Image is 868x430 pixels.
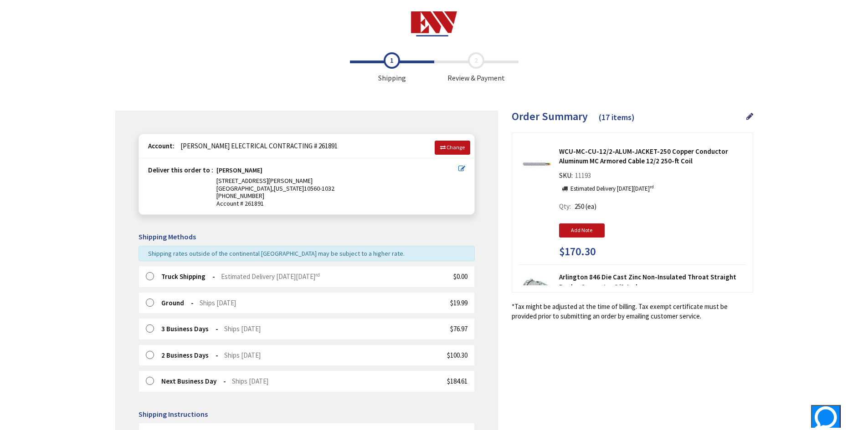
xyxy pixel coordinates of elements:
[447,377,467,385] span: $184.61
[559,171,593,183] div: SKU:
[139,410,208,419] span: Shipping Instructions
[148,249,405,258] span: Shipping rates outside of the continental [GEOGRAPHIC_DATA] may be subject to a higher rate.
[570,185,654,193] p: Estimated Delivery [DATE][DATE]
[161,351,218,359] strong: 2 Business Days
[224,351,261,359] span: Ships [DATE]
[453,272,467,281] span: $0.00
[216,192,264,200] span: [PHONE_NUMBER]
[559,272,746,292] strong: Arlington 846 Die Cast Zinc Non-Insulated Throat Straight Duplex Connector 3/8-Inch
[139,233,475,241] h5: Shipping Methods
[216,167,262,177] strong: [PERSON_NAME]
[650,184,654,190] sup: rd
[161,272,215,281] strong: Truck Shipping
[161,298,194,307] strong: Ground
[450,324,467,333] span: $76.97
[559,246,596,258] span: $170.30
[148,166,213,174] strong: Deliver this order to :
[216,177,313,185] span: [STREET_ADDRESS][PERSON_NAME]
[435,141,470,154] a: Change
[148,142,175,150] strong: Account:
[216,200,458,207] span: Account # 261891
[216,184,274,192] span: [GEOGRAPHIC_DATA],
[350,52,434,83] span: Shipping
[523,150,551,178] img: WCU-MC-CU-12/2-ALUM-JACKET-250 Copper Conductor Aluminum MC Armored Cable 12/2 250-ft Coil
[315,272,320,278] sup: rd
[450,298,467,307] span: $19.99
[304,184,334,192] span: 10560-1032
[559,202,570,211] span: Qty
[575,202,584,211] span: 250
[161,377,226,385] strong: Next Business Day
[559,147,746,166] strong: WCU-MC-CU-12/2-ALUM-JACKET-250 Copper Conductor Aluminum MC Armored Cable 12/2 250-ft Coil
[232,377,268,385] span: Ships [DATE]
[200,298,236,307] span: Ships [DATE]
[599,112,635,122] span: (17 items)
[512,109,588,123] span: Order Summary
[780,405,841,428] iframe: Opens a widget where you can find more information
[573,171,593,180] span: 11193
[512,302,753,321] : *Tax might be adjusted at the time of billing. Tax exempt certificate must be provided prior to s...
[176,142,338,150] span: [PERSON_NAME] ELECTRICAL CONTRACTING # 261891
[161,324,218,333] strong: 3 Business Days
[434,52,519,83] span: Review & Payment
[274,184,304,192] span: [US_STATE]
[224,324,261,333] span: Ships [DATE]
[586,202,596,211] span: (ea)
[411,11,457,36] img: Electrical Wholesalers, Inc.
[447,144,465,151] span: Change
[447,351,467,359] span: $100.30
[523,276,551,304] img: Arlington 846 Die Cast Zinc Non-Insulated Throat Straight Duplex Connector 3/8-Inch
[221,272,320,281] span: Estimated Delivery [DATE][DATE]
